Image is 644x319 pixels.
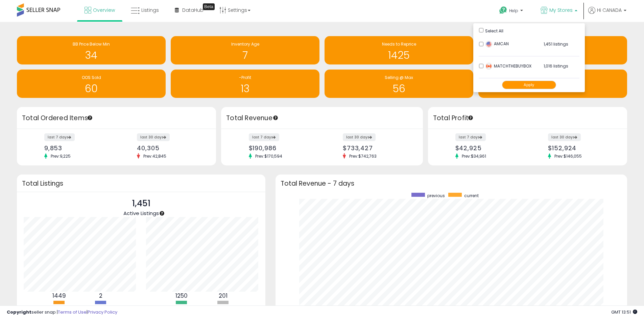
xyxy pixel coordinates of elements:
div: $152,924 [548,144,615,152]
h3: Total Revenue - 7 days [281,181,622,186]
i: Get Help [499,6,507,15]
div: $733,427 [343,144,411,152]
h1: 13 [174,83,316,94]
h3: Total Revenue [226,113,418,123]
h1: 268 [482,83,624,94]
a: Help [494,1,530,22]
span: AMCAN [485,41,509,47]
span: Prev: $34,961 [458,153,490,159]
h3: Total Ordered Items [22,113,211,123]
span: current [464,193,479,198]
span: BB Price Below Min [73,41,110,47]
label: last 30 days [343,133,376,141]
span: Overview [93,7,115,14]
span: Inventory Age [231,41,259,47]
span: Active Listings [123,210,159,217]
a: OOS Sold 60 [17,70,166,98]
div: 9,853 [44,144,112,152]
div: 40,305 [137,144,204,152]
span: Help [509,8,518,14]
h1: 34 [20,50,162,61]
div: Tooltip anchor [272,115,279,121]
a: -Profit 13 [171,70,319,98]
span: Prev: $170,594 [252,153,286,159]
span: Hi CANADA [597,7,622,14]
strong: Copyright [7,309,31,315]
button: Apply [502,81,556,89]
span: Prev: $146,055 [551,153,585,159]
h3: Total Profit [433,113,622,123]
span: previous [427,193,445,198]
div: Tooltip anchor [468,115,474,121]
label: last 7 days [44,133,75,141]
span: Selling @ Max [385,75,413,80]
label: last 7 days [455,133,486,141]
b: 1250 [175,292,188,300]
span: Prev: 9,225 [47,153,74,159]
h1: 56 [328,83,470,94]
label: last 30 days [548,133,581,141]
h1: 1425 [328,50,470,61]
span: 2025-09-16 13:51 GMT [611,309,637,315]
a: Inventory Age 7 [171,36,319,64]
img: canada.png [485,63,492,70]
label: last 30 days [137,133,170,141]
div: Tooltip anchor [159,210,165,216]
label: last 7 days [249,133,279,141]
a: Needs to Reprice 1425 [325,36,473,64]
div: seller snap | | [7,309,117,316]
a: Hi CANADA [588,7,626,22]
span: MATCHTHEBUYBOX [485,63,531,69]
span: -Profit [239,75,251,80]
b: 2 [99,292,102,300]
span: Listings [141,7,159,14]
div: $42,925 [455,144,523,152]
a: BB Price Below Min 34 [17,36,166,64]
span: 1,016 listings [544,63,568,69]
div: $190,986 [249,144,317,152]
a: Privacy Policy [88,309,117,315]
b: 1449 [52,292,66,300]
span: Prev: 42,845 [140,153,170,159]
b: 201 [219,292,228,300]
h1: 60 [20,83,162,94]
a: Terms of Use [58,309,87,315]
span: DataHub [182,7,204,14]
span: Needs to Reprice [382,41,416,47]
span: Prev: $742,763 [346,153,380,159]
div: Tooltip anchor [203,3,215,10]
img: usa.png [485,41,492,48]
span: Select All [485,28,503,34]
span: 1,451 listings [544,41,568,47]
p: 1,451 [123,197,159,210]
a: Selling @ Max 56 [325,70,473,98]
div: Tooltip anchor [87,115,93,121]
span: My Stores [549,7,573,14]
h1: 7 [174,50,316,61]
span: OOS Sold [82,75,101,80]
h3: Total Listings [22,181,260,186]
